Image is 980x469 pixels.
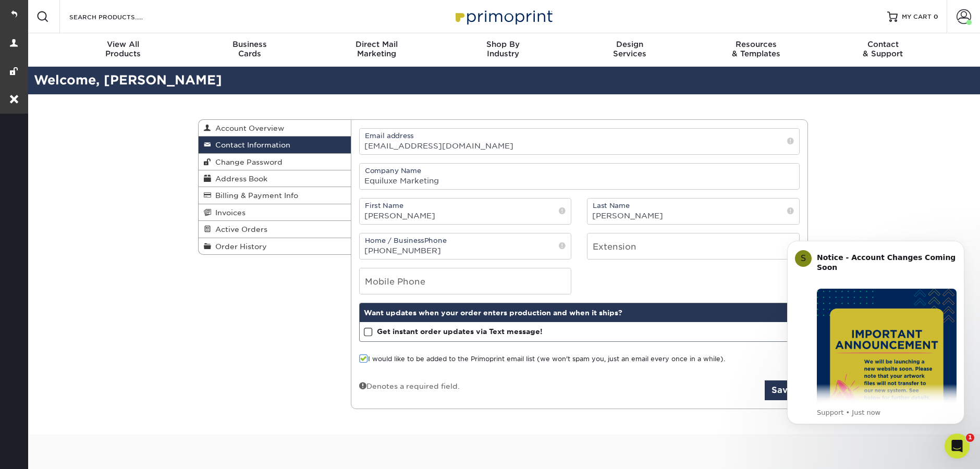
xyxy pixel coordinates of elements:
[211,242,267,251] span: Order History
[199,204,351,221] a: Invoices
[60,33,187,67] a: View AllProducts
[693,40,819,49] span: Resources
[771,225,980,441] iframe: Intercom notifications message
[313,40,440,58] div: Marketing
[199,187,351,204] a: Billing & Payment Info
[187,40,313,58] div: Cards
[966,434,974,442] span: 1
[440,40,567,58] div: Industry
[440,33,567,67] a: Shop ByIndustry
[451,5,555,28] img: Primoprint
[199,238,351,254] a: Order History
[199,154,351,170] a: Change Password
[26,71,980,90] h2: Welcome, [PERSON_NAME]
[199,120,351,137] a: Account Overview
[313,40,440,49] span: Direct Mail
[187,33,313,67] a: BusinessCards
[819,40,946,58] div: & Support
[211,124,284,132] span: Account Overview
[360,303,800,322] div: Want updates when your order enters production and when it ships?
[199,137,351,153] a: Contact Information
[934,13,938,20] span: 0
[359,380,460,391] div: Denotes a required field.
[819,33,946,67] a: Contact& Support
[211,158,283,166] span: Change Password
[211,141,290,149] span: Contact Information
[693,33,819,67] a: Resources& Templates
[60,40,187,58] div: Products
[60,40,187,49] span: View All
[211,175,267,183] span: Address Book
[211,191,298,200] span: Billing & Payment Info
[566,40,693,49] span: Design
[211,208,246,217] span: Invoices
[199,170,351,187] a: Address Book
[187,40,313,49] span: Business
[211,225,267,233] span: Active Orders
[359,354,725,364] label: I would like to be added to the Primoprint email list (we won't spam you, just an email every onc...
[945,434,970,459] iframe: Intercom live chat
[377,327,543,336] strong: Get instant order updates via Text message!
[566,40,693,58] div: Services
[566,33,693,67] a: DesignServices
[693,40,819,58] div: & Templates
[765,380,800,400] button: Save
[819,40,946,49] span: Contact
[440,40,567,49] span: Shop By
[68,10,170,23] input: SEARCH PRODUCTS.....
[199,221,351,238] a: Active Orders
[313,33,440,67] a: Direct MailMarketing
[902,13,932,21] span: MY CART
